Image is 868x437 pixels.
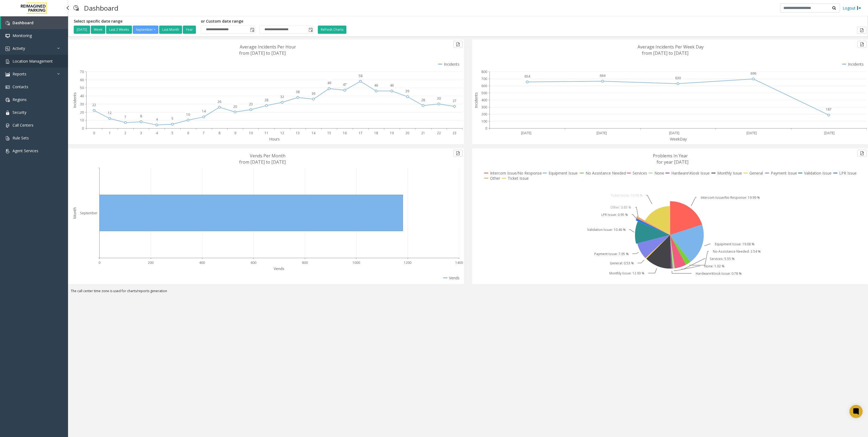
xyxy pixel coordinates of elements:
[857,27,866,34] button: Export to pdf
[5,59,10,64] img: 'icon'
[201,19,314,24] h5: or Custom date range
[421,131,425,135] text: 21
[481,112,487,117] text: 200
[80,85,84,90] text: 50
[453,41,463,48] button: Export to pdf
[274,266,284,271] text: Vends
[696,271,742,276] text: Hardware\Kiosk Issue: 0.78 %
[857,5,861,11] img: logout
[352,260,360,265] text: 1000
[80,69,84,74] text: 70
[359,131,362,135] text: 17
[13,20,33,25] span: Dashboard
[81,1,121,15] h3: Dashboard
[217,99,221,104] text: 26
[249,131,253,135] text: 10
[453,131,456,135] text: 23
[72,207,77,219] text: Month
[5,98,10,102] img: 'icon'
[264,131,268,135] text: 11
[280,94,284,99] text: 32
[80,110,84,115] text: 20
[233,104,237,109] text: 20
[250,153,285,159] text: Vends Per Month
[13,71,26,77] span: Reports
[133,26,158,34] button: September
[600,73,606,78] text: 664
[390,131,394,135] text: 19
[453,99,456,103] text: 27
[638,44,704,50] text: Average Incidents Per Week Day
[218,131,220,135] text: 8
[239,159,286,165] text: from [DATE] to [DATE]
[374,131,378,135] text: 18
[124,115,126,119] text: 7
[99,260,100,265] text: 0
[374,83,378,88] text: 46
[148,260,153,265] text: 200
[82,126,84,131] text: 0
[199,260,205,265] text: 400
[68,289,868,296] div: The call center time zone is used for charts/reports generation
[159,26,182,34] button: Last Month
[80,102,84,106] text: 30
[74,19,197,24] h5: Select specific date range
[405,89,409,93] text: 39
[481,84,487,88] text: 600
[13,33,32,38] span: Monitoring
[701,195,760,200] text: Intercom Issue/No Response: 19.99 %
[611,193,643,198] text: Ticket Issue: 16.78 %
[343,82,347,87] text: 47
[5,85,10,89] img: 'icon'
[80,94,84,98] text: 40
[327,131,331,135] text: 15
[715,242,755,246] text: Equipment Issue: 19.68 %
[156,117,158,122] text: 4
[156,131,158,135] text: 4
[240,44,296,50] text: Average Incidents Per Hour
[13,46,25,51] span: Activity
[13,148,38,153] span: Agent Services
[280,131,284,135] text: 12
[610,205,631,210] text: Other: 0.85 %
[249,102,253,106] text: 23
[473,92,479,108] text: Incidents
[421,98,425,102] text: 28
[186,112,190,117] text: 10
[93,131,95,135] text: 0
[203,131,205,135] text: 7
[13,123,33,128] span: Call Centers
[481,91,487,95] text: 500
[843,5,861,11] a: Logout
[481,119,487,124] text: 100
[601,212,628,217] text: LPR Issue: 0.95 %
[74,26,90,34] button: [DATE]
[610,261,634,265] text: General: 0.53 %
[710,256,735,261] text: Services: 5.55 %
[524,74,530,79] text: 654
[202,109,206,114] text: 14
[485,126,487,131] text: 0
[343,131,347,135] text: 16
[824,131,835,135] text: [DATE]
[106,26,132,34] button: Last 2 Weeks
[80,78,84,82] text: 60
[5,34,10,38] img: 'icon'
[269,136,280,142] text: Hours
[1,16,68,29] a: Dashboard
[596,131,607,135] text: [DATE]
[140,114,142,118] text: 8
[302,260,308,265] text: 800
[5,21,10,25] img: 'icon'
[481,98,487,102] text: 400
[249,26,255,33] span: Toggle popup
[183,26,196,34] button: Year
[5,136,10,140] img: 'icon'
[92,103,96,107] text: 22
[481,69,487,74] text: 800
[669,131,679,135] text: [DATE]
[13,110,26,115] span: Security
[675,76,681,80] text: 630
[72,92,77,108] text: Incidents
[453,150,463,157] button: Export to pdf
